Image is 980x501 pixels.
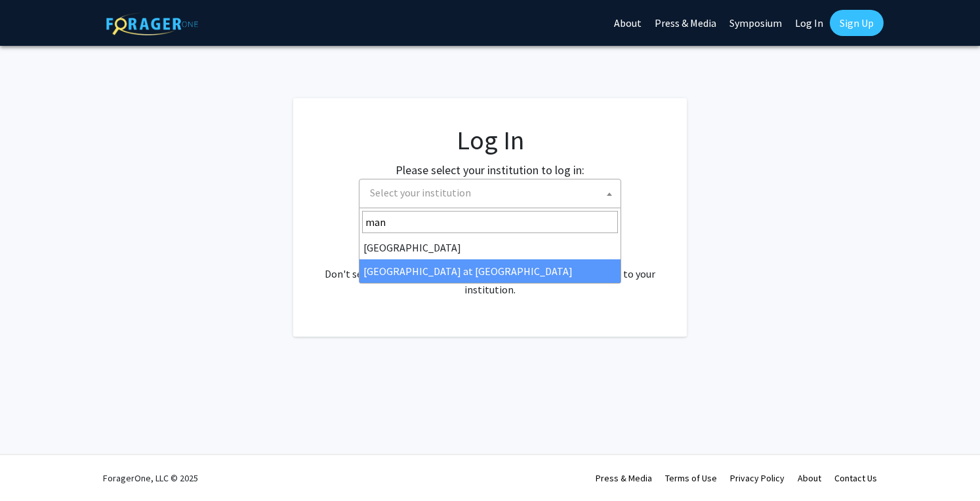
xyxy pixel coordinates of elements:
[665,472,717,484] a: Terms of Use
[10,442,56,491] iframe: Chat
[365,179,621,206] span: Select your institution
[830,10,884,36] a: Sign Up
[319,234,661,297] div: No account? . Don't see your institution? about bringing ForagerOne to your institution.
[730,472,785,484] a: Privacy Policy
[834,472,877,484] a: Contact Us
[359,236,621,259] li: [GEOGRAPHIC_DATA]
[396,161,584,179] label: Please select your institution to log in:
[596,472,652,484] a: Press & Media
[370,186,471,199] span: Select your institution
[362,211,618,233] input: Search
[359,179,621,208] span: Select your institution
[798,472,821,484] a: About
[319,124,661,156] h1: Log In
[106,12,198,35] img: ForagerOne Logo
[103,455,198,501] div: ForagerOne, LLC © 2025
[359,259,621,283] li: [GEOGRAPHIC_DATA] at [GEOGRAPHIC_DATA]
